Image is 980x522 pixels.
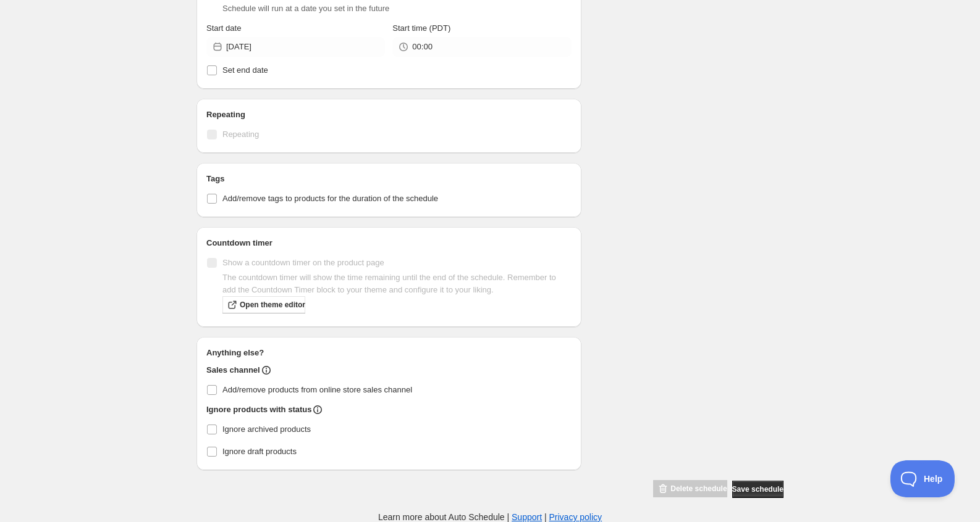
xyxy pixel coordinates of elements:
[222,130,259,139] span: Repeating
[206,237,572,249] h2: Countdown timer
[512,512,542,522] a: Support
[222,65,268,75] span: Set end date
[222,271,572,296] p: The countdown timer will show the time remaining until the end of the schedule. Remember to add t...
[222,194,438,203] span: Add/remove tags to products for the duration of the schedule
[732,484,784,494] span: Save schedule
[222,447,297,456] span: Ignore draft products
[206,364,260,376] h2: Sales channel
[206,109,572,121] h2: Repeating
[206,173,572,185] h2: Tags
[222,4,389,13] span: Schedule will run at a date you set in the future
[206,347,572,359] h2: Anything else?
[206,404,311,416] h2: Ignore products with status
[392,23,450,33] span: Start time (PDT)
[890,460,955,497] iframe: Toggle Customer Support
[206,23,241,33] span: Start date
[222,385,412,394] span: Add/remove products from online store sales channel
[222,258,384,267] span: Show a countdown timer on the product page
[240,300,305,310] span: Open theme editor
[732,481,784,498] button: Save schedule
[222,425,311,434] span: Ignore archived products
[222,296,305,313] a: Open theme editor
[549,512,602,522] a: Privacy policy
